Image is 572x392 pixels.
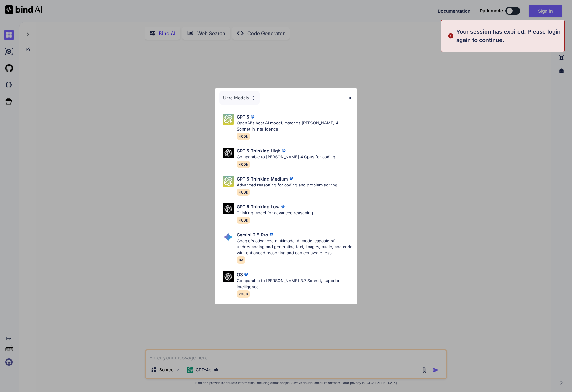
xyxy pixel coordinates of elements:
[237,176,288,182] p: GPT 5 Thinking Medium
[249,114,256,120] img: premium
[223,203,234,214] img: Pick Models
[223,148,234,158] img: Pick Models
[237,133,250,140] span: 400k
[237,256,245,264] span: 1M
[288,176,294,182] img: premium
[223,114,234,125] img: Pick Models
[237,217,250,224] span: 400k
[223,271,234,282] img: Pick Models
[268,231,274,238] img: premium
[237,148,281,154] p: GPT 5 Thinking High
[281,148,287,154] img: premium
[237,271,243,278] p: O3
[237,182,337,188] p: Advanced reasoning for coding and problem solving
[280,204,286,210] img: premium
[347,95,353,101] img: close
[237,231,268,238] p: Gemini 2.5 Pro
[251,95,256,101] img: Pick Models
[237,189,250,196] span: 400k
[237,290,250,298] span: 200K
[237,278,353,290] p: Comparable to [PERSON_NAME] 3.7 Sonnet, superior intelligence
[448,27,454,44] img: alert
[237,203,280,210] p: GPT 5 Thinking Low
[237,210,314,216] p: Thinking model for advanced reasoning.
[237,161,250,168] span: 400k
[237,154,335,160] p: Comparable to [PERSON_NAME] 4 Opus for coding
[243,272,249,278] img: premium
[456,27,561,44] p: Your session has expired. Please login again to continue.
[219,91,260,105] div: Ultra Models
[237,120,353,132] p: OpenAI's best AI model, matches [PERSON_NAME] 4 Sonnet in Intelligence
[223,231,234,243] img: Pick Models
[237,114,249,120] p: GPT 5
[237,238,353,256] p: Google's advanced multimodal AI model capable of understanding and generating text, images, audio...
[223,176,234,187] img: Pick Models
